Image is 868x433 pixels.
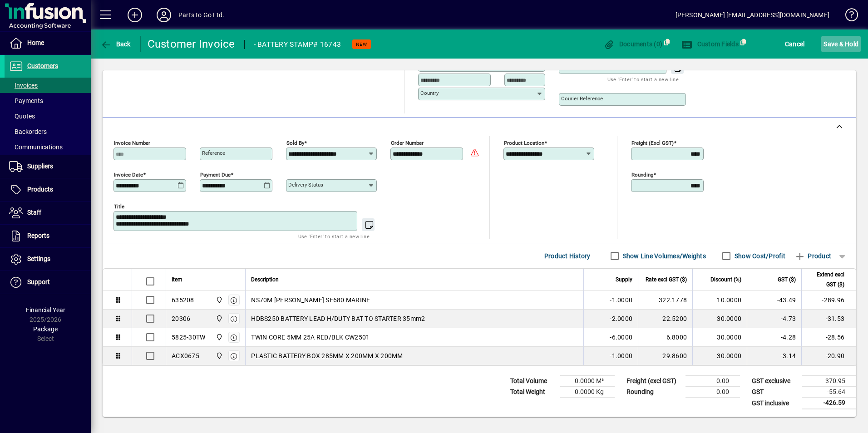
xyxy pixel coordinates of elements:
[27,39,44,46] span: Home
[622,376,686,387] td: Freight (excl GST)
[621,251,706,261] label: Show Line Volumes/Weights
[747,398,802,409] td: GST inclusive
[254,37,341,52] div: - BATTERY STAMP# 16743
[213,295,224,305] span: DAE - Bulk Store
[5,139,91,155] a: Communications
[26,306,65,314] span: Financial Year
[9,113,35,120] span: Quotes
[824,40,827,48] span: S
[610,295,632,305] span: -1.0000
[676,8,829,22] div: [PERSON_NAME] [EMAIL_ADDRESS][DOMAIN_NAME]
[27,255,50,262] span: Settings
[747,376,802,387] td: GST exclusive
[286,140,304,146] mat-label: Sold by
[172,295,194,305] div: 635208
[251,295,370,305] span: NS70M [PERSON_NAME] SF680 MARINE
[251,333,370,342] span: TWIN CORE 5MM 25A RED/BLK CW2501
[603,40,662,48] span: Documents (0)
[172,333,205,342] div: 5825-30TW
[27,62,58,69] span: Customers
[9,128,47,135] span: Backorders
[801,328,856,347] td: -28.56
[251,351,403,360] span: PLASTIC BATTERY BOX 285MM X 200MM X 200MM
[790,248,836,264] button: Product
[801,310,856,328] td: -31.53
[610,351,632,360] span: -1.0000
[202,150,225,156] mat-label: Reference
[747,310,801,328] td: -4.73
[213,351,224,361] span: DAE - Bulk Store
[747,387,802,398] td: GST
[801,291,856,310] td: -289.96
[710,275,741,285] span: Discount (%)
[802,387,856,398] td: -55.64
[644,333,687,342] div: 6.8000
[838,2,857,31] a: Knowledge Base
[98,36,133,52] button: Back
[100,40,131,48] span: Back
[692,291,747,310] td: 10.0000
[802,376,856,387] td: -370.95
[172,275,182,285] span: Item
[622,387,686,398] td: Rounding
[27,209,41,216] span: Staff
[824,37,858,51] span: ave & Hold
[114,203,124,210] mat-label: Title
[5,248,91,271] a: Settings
[778,275,796,285] span: GST ($)
[644,314,687,323] div: 22.5200
[120,7,149,23] button: Add
[747,291,801,310] td: -43.49
[506,387,560,398] td: Total Weight
[821,36,861,52] button: Save & Hold
[213,332,224,342] span: DAE - Bulk Store
[5,108,91,124] a: Quotes
[9,82,38,89] span: Invoices
[27,162,53,170] span: Suppliers
[560,376,615,387] td: 0.0000 M³
[5,178,91,201] a: Products
[148,37,235,51] div: Customer Invoice
[91,36,141,52] app-page-header-button: Back
[560,387,615,398] td: 0.0000 Kg
[607,74,679,84] mat-hint: Use 'Enter' to start a new line
[794,249,831,263] span: Product
[114,172,143,178] mat-label: Invoice date
[33,325,58,333] span: Package
[5,225,91,247] a: Reports
[5,124,91,139] a: Backorders
[5,78,91,93] a: Invoices
[747,328,801,347] td: -4.28
[644,351,687,360] div: 29.8600
[692,347,747,365] td: 30.0000
[114,140,150,146] mat-label: Invoice number
[213,314,224,324] span: DAE - Bulk Store
[251,314,425,323] span: HDBS250 BATTERY LEAD H/DUTY BAT TO STARTER 35mm2
[200,172,231,178] mat-label: Payment due
[5,93,91,108] a: Payments
[541,248,594,264] button: Product History
[5,32,91,54] a: Home
[9,143,63,151] span: Communications
[288,182,323,188] mat-label: Delivery status
[178,8,225,22] div: Parts to Go Ltd.
[544,249,591,263] span: Product History
[391,140,424,146] mat-label: Order number
[616,275,632,285] span: Supply
[644,295,687,305] div: 322.1778
[646,275,687,285] span: Rate excl GST ($)
[251,275,279,285] span: Description
[801,347,856,365] td: -20.90
[807,270,844,290] span: Extend excl GST ($)
[5,155,91,178] a: Suppliers
[149,7,178,23] button: Profile
[601,36,665,52] button: Documents (0)
[27,232,49,239] span: Reports
[686,387,740,398] td: 0.00
[27,186,53,193] span: Products
[733,251,785,261] label: Show Cost/Profit
[561,95,603,102] mat-label: Courier Reference
[27,278,50,285] span: Support
[5,271,91,294] a: Support
[785,37,805,51] span: Cancel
